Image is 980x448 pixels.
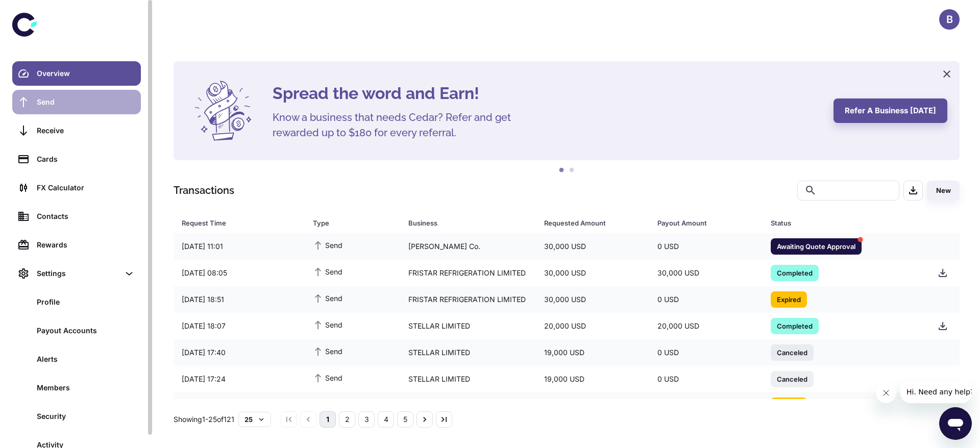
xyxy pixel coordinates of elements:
[649,316,763,336] div: 20,000 USD
[416,411,433,428] button: Go to next page
[400,263,536,283] div: FRISTAR REFRIGERATION LIMITED
[273,110,528,140] h5: Know a business that needs Cedar? Refer and get rewarded up to $180 for every referral.
[536,369,649,389] div: 19,000 USD
[649,237,763,256] div: 0 USD
[238,412,271,427] button: 25
[12,347,141,371] a: Alerts
[37,296,135,308] div: Profile
[12,147,141,171] a: Cards
[279,411,454,428] nav: pagination navigation
[536,263,649,283] div: 30,000 USD
[939,9,960,30] button: B
[436,411,452,428] button: Go to last page
[313,372,342,383] span: Send
[657,216,758,230] span: Payout Amount
[6,7,73,15] span: Hi. Need any help?
[313,216,382,230] div: Type
[12,404,141,429] a: Security
[927,181,960,201] button: New
[400,396,536,415] div: FRISTAR REFRIGERATION LIMITED
[313,292,342,304] span: Send
[37,239,135,251] div: Rewards
[649,263,763,283] div: 30,000 USD
[12,176,141,200] a: FX Calculator
[358,411,375,428] button: Go to page 3
[174,237,305,256] div: [DATE] 11:01
[37,325,135,336] div: Payout Accounts
[12,90,141,114] a: Send
[37,182,135,193] div: FX Calculator
[313,399,342,410] span: Send
[339,411,355,428] button: Go to page 2
[313,266,342,277] span: Send
[400,343,536,362] div: STELLAR LIMITED
[400,237,536,256] div: [PERSON_NAME] Co.
[12,261,141,286] div: Settings
[536,343,649,362] div: 19,000 USD
[182,216,301,230] span: Request Time
[313,216,396,230] span: Type
[37,96,135,108] div: Send
[771,267,819,278] span: Completed
[771,294,807,304] span: Expired
[834,98,947,123] button: Refer a business [DATE]
[536,396,649,415] div: 30,000 USD
[536,290,649,309] div: 30,000 USD
[37,211,135,222] div: Contacts
[320,411,336,428] button: page 1
[649,369,763,389] div: 0 USD
[649,343,763,362] div: 0 USD
[174,414,234,425] p: Showing 1-25 of 121
[649,290,763,309] div: 0 USD
[649,396,763,415] div: 0 USD
[174,183,234,198] h1: Transactions
[12,233,141,257] a: Rewards
[12,61,141,86] a: Overview
[567,165,577,176] button: 2
[313,319,342,330] span: Send
[400,290,536,309] div: FRISTAR REFRIGERATION LIMITED
[174,369,305,389] div: [DATE] 17:24
[397,411,413,428] button: Go to page 5
[12,318,141,343] a: Payout Accounts
[771,216,917,230] span: Status
[174,396,305,415] div: [DATE] 15:26
[273,81,821,106] h4: Spread the word and Earn!
[37,154,135,165] div: Cards
[37,411,135,422] div: Security
[174,316,305,336] div: [DATE] 18:07
[12,204,141,229] a: Contacts
[37,68,135,79] div: Overview
[12,290,141,314] a: Profile
[939,407,972,440] iframe: Button to launch messaging window
[174,263,305,283] div: [DATE] 08:05
[313,345,342,357] span: Send
[37,382,135,393] div: Members
[400,316,536,336] div: STELLAR LIMITED
[37,268,119,279] div: Settings
[37,125,135,136] div: Receive
[771,374,814,384] span: Canceled
[37,354,135,365] div: Alerts
[771,241,862,251] span: Awaiting Quote Approval
[771,320,819,331] span: Completed
[544,216,632,230] div: Requested Amount
[657,216,745,230] div: Payout Amount
[771,216,904,230] div: Status
[313,239,342,251] span: Send
[900,381,972,403] iframe: Message from company
[12,376,141,400] a: Members
[544,216,645,230] span: Requested Amount
[771,347,814,357] span: Canceled
[174,343,305,362] div: [DATE] 17:40
[536,316,649,336] div: 20,000 USD
[174,290,305,309] div: [DATE] 18:51
[378,411,394,428] button: Go to page 4
[876,383,896,403] iframe: Close message
[182,216,287,230] div: Request Time
[556,165,567,176] button: 1
[400,369,536,389] div: STELLAR LIMITED
[12,118,141,143] a: Receive
[536,237,649,256] div: 30,000 USD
